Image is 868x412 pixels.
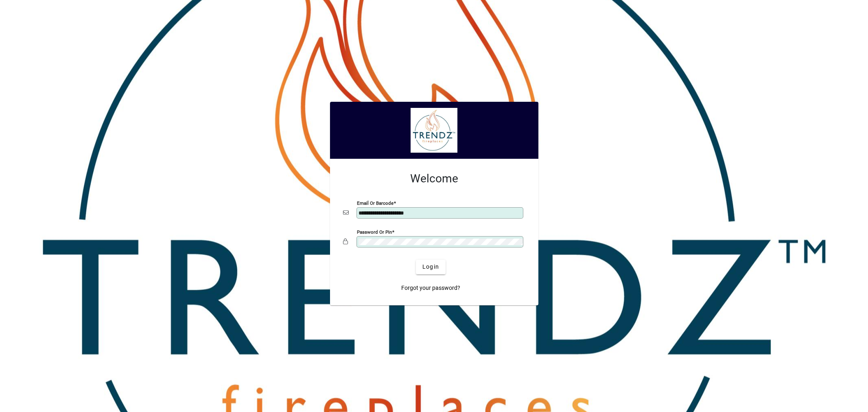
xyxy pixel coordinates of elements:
span: Forgot your password? [401,284,460,292]
span: Login [422,263,439,271]
mat-label: Email or Barcode [357,200,394,206]
button: Login [416,260,446,274]
a: Forgot your password? [398,281,464,296]
mat-label: Password or Pin [357,229,392,234]
h2: Welcome [343,172,525,186]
